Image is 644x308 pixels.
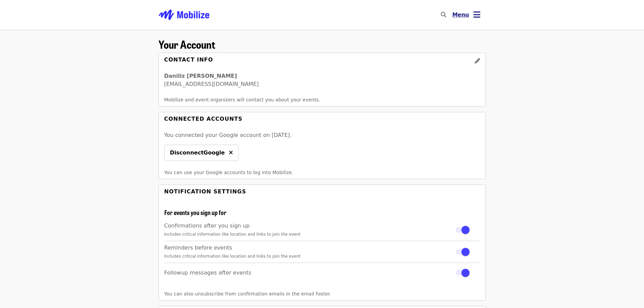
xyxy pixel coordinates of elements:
span: Disconnect Google [170,149,225,157]
i: search icon [441,11,446,18]
p: You can also unsubscribe from confirmation emails in the email footer. [164,290,480,298]
button: Toggle account menu [447,7,486,23]
button: DisconnectGoogle [164,145,239,161]
div: Connected Accounts [164,115,243,123]
img: Mobilize - Home [159,4,209,26]
span: Menu [452,11,469,18]
span: Includes critical information like location and links to join the event [164,254,301,259]
span: Confirmations after you sign up [164,222,250,229]
span: Your Account [159,36,215,52]
i: pencil icon [475,58,480,64]
div: [EMAIL_ADDRESS][DOMAIN_NAME] [164,80,480,88]
div: Contact Info [164,56,213,69]
span: For events you sign up for [164,208,226,217]
button: edit [469,53,485,69]
i: times icon [229,149,233,156]
input: Search [450,7,456,23]
div: Daniliz [PERSON_NAME] [164,72,480,80]
span: Followup messages after events [164,269,252,276]
span: Includes critical information like location and links to join the event [164,232,301,237]
p: Mobilize and event organizers will contact you about your events. [164,96,480,103]
p: You can use your Google accounts to log into Mobilize. [164,169,480,176]
i: bars icon [473,10,480,20]
div: Notification Settings [164,188,246,196]
p: You connected your Google account on [DATE] . [164,131,480,139]
span: Reminders before events [164,244,232,251]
